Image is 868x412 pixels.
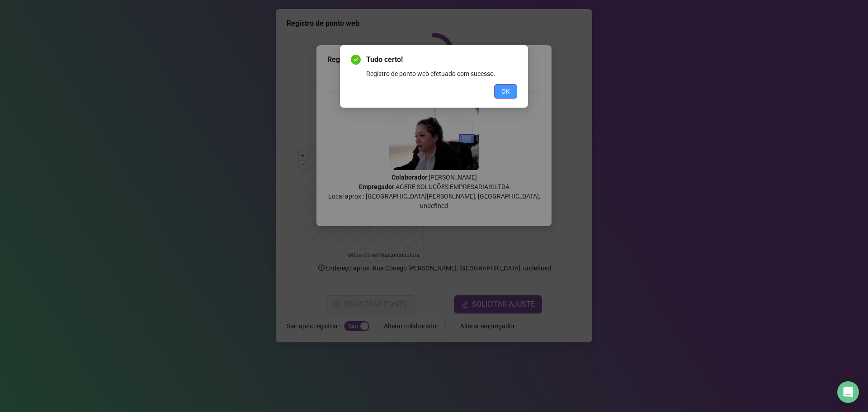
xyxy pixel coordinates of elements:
span: OK [501,86,510,96]
div: Registro de ponto web efetuado com sucesso. [366,69,517,79]
button: OK [494,84,517,99]
div: Open Intercom Messenger [837,381,859,403]
span: Tudo certo! [366,54,517,65]
span: check-circle [351,55,361,65]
